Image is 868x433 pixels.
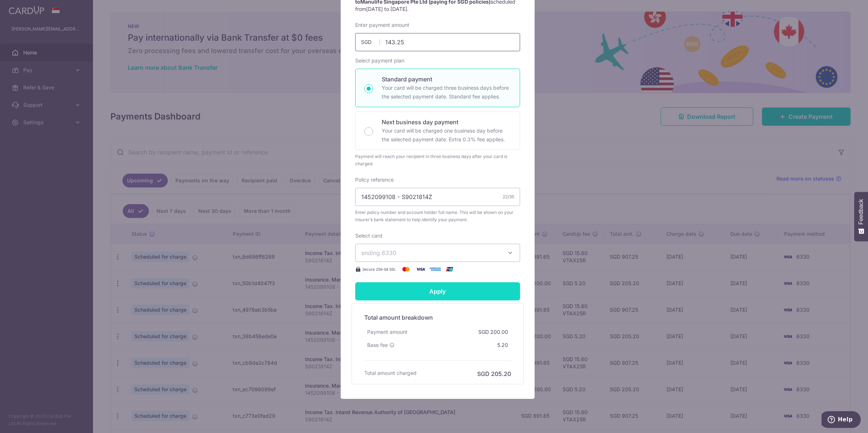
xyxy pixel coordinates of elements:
[366,6,407,12] span: [DATE] to [DATE]
[503,193,514,201] div: 22/35
[355,21,409,29] label: Enter payment amount
[364,325,410,339] div: Payment amount
[367,341,388,349] span: Base fee
[355,209,520,223] span: Enter policy number and account holder full name. This will be shown on your insurer’s bank state...
[413,265,428,274] img: Visa
[382,75,511,84] p: Standard payment
[364,313,511,322] h5: Total amount breakdown
[355,282,520,300] input: Apply
[477,369,511,378] h6: SGD 205.20
[442,265,457,274] img: UnionPay
[822,411,861,429] iframe: Opens a widget where you can find more information
[399,265,413,274] img: Mastercard
[355,33,520,51] input: 0.00
[364,369,417,377] h6: Total amount charged
[382,126,511,144] p: Your card will be charged one business day before the selected payment date. Extra 0.3% fee applies.
[361,249,396,256] span: ending 6330
[355,153,520,167] div: Payment will reach your recipient in three business days after your card is charged.
[475,325,511,339] div: SGD 200.00
[355,232,382,239] label: Select card
[362,266,396,272] span: Secure 256-bit SSL
[428,265,442,274] img: American Express
[361,39,380,46] span: SGD
[355,176,394,183] label: Policy reference
[854,192,868,241] button: Feedback - Show survey
[355,244,520,262] button: ending 6330
[382,84,511,101] p: Your card will be charged three business days before the selected payment date. Standard fee appl...
[355,57,404,64] label: Select payment plan
[382,118,511,126] p: Next business day payment
[494,339,511,352] div: 5.20
[858,199,864,224] span: Feedback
